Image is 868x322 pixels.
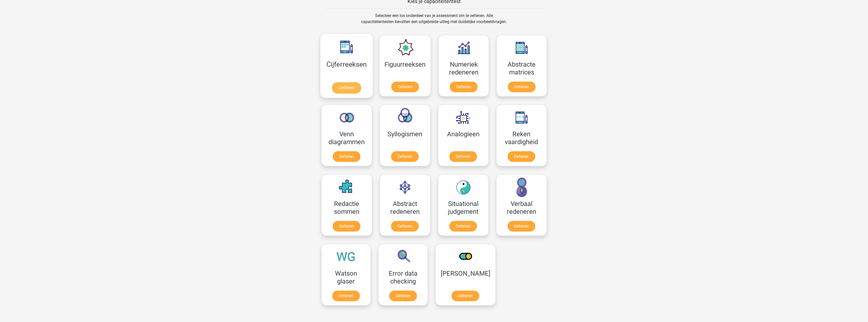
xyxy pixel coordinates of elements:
[450,82,477,92] a: Oefenen
[333,221,360,232] a: Oefenen
[332,82,361,93] a: Oefenen
[508,151,535,162] a: Oefenen
[356,13,512,31] div: Selecteer een los onderdeel van je assessment om te oefenen. Alle capaciteitentesten bevatten een...
[508,82,535,92] a: Oefenen
[332,291,360,301] a: Oefenen
[333,151,360,162] a: Oefenen
[389,291,417,301] a: Oefenen
[508,221,535,232] a: Oefenen
[449,151,477,162] a: Oefenen
[391,82,419,92] a: Oefenen
[391,221,419,232] a: Oefenen
[391,151,419,162] a: Oefenen
[449,221,477,232] a: Oefenen
[452,291,479,301] a: Oefenen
